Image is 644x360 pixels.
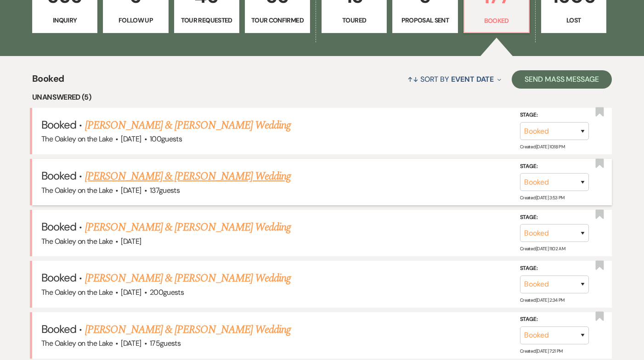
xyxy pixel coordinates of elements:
[451,74,494,84] span: Event Date
[520,264,589,274] label: Stage:
[520,348,563,354] span: Created: [DATE] 7:21 PM
[328,15,381,25] p: Toured
[41,236,113,246] span: The Oakley on the Lake
[520,144,565,150] span: Created: [DATE] 10:18 PM
[121,236,141,246] span: [DATE]
[41,338,113,348] span: The Oakley on the Lake
[520,162,589,172] label: Stage:
[520,213,589,223] label: Stage:
[180,15,233,25] p: Tour Requested
[150,287,184,297] span: 200 guests
[407,74,418,84] span: ↑↓
[150,134,182,144] span: 100 guests
[398,15,452,25] p: Proposal Sent
[109,15,162,25] p: Follow Up
[41,219,76,234] span: Booked
[520,315,589,325] label: Stage:
[85,168,291,185] a: [PERSON_NAME] & [PERSON_NAME] Wedding
[121,338,141,348] span: [DATE]
[32,91,612,103] li: Unanswered (5)
[41,118,76,132] span: Booked
[512,70,612,89] button: Send Mass Message
[520,110,589,120] label: Stage:
[85,219,291,236] a: [PERSON_NAME] & [PERSON_NAME] Wedding
[150,186,180,195] span: 137 guests
[41,134,113,144] span: The Oakley on the Lake
[85,270,291,287] a: [PERSON_NAME] & [PERSON_NAME] Wedding
[41,186,113,195] span: The Oakley on the Lake
[41,169,76,183] span: Booked
[520,246,565,252] span: Created: [DATE] 11:02 AM
[41,322,76,336] span: Booked
[85,321,291,338] a: [PERSON_NAME] & [PERSON_NAME] Wedding
[404,67,505,91] button: Sort By Event Date
[121,186,141,195] span: [DATE]
[520,195,565,201] span: Created: [DATE] 3:53 PM
[32,72,64,91] span: Booked
[121,287,141,297] span: [DATE]
[470,16,523,26] p: Booked
[547,15,600,25] p: Lost
[251,15,304,25] p: Tour Confirmed
[520,297,565,303] span: Created: [DATE] 2:34 PM
[85,117,291,134] a: [PERSON_NAME] & [PERSON_NAME] Wedding
[41,270,76,285] span: Booked
[150,338,181,348] span: 175 guests
[121,134,141,144] span: [DATE]
[41,287,113,297] span: The Oakley on the Lake
[38,15,91,25] p: Inquiry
